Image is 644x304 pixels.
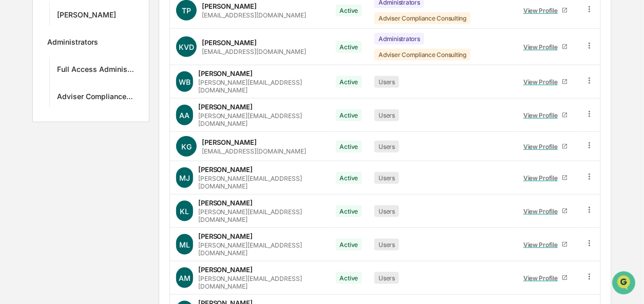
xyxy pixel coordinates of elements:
div: [PERSON_NAME][EMAIL_ADDRESS][DOMAIN_NAME] [198,241,324,257]
div: Full Access Administrators [57,65,135,77]
button: Start new chat [175,81,187,93]
div: [PERSON_NAME] [198,103,253,111]
div: Users [374,239,399,251]
img: 1746055101610-c473b297-6a78-478c-a979-82029cc54cd1 [10,78,29,97]
div: Active [336,205,363,217]
div: [PERSON_NAME][EMAIL_ADDRESS][DOMAIN_NAME] [198,79,324,94]
a: View Profile [519,139,573,155]
div: [PERSON_NAME] [202,39,257,47]
div: [PERSON_NAME] [198,199,253,207]
div: Adviser Compliance Consulting [57,92,135,104]
div: Active [336,76,363,88]
div: View Profile [523,43,562,51]
a: View Profile [519,74,573,90]
a: View Profile [519,270,573,286]
a: 🗄️Attestations [70,125,131,143]
div: Active [336,109,363,121]
div: [PERSON_NAME] [198,69,253,78]
a: 🖐️Preclearance [6,125,70,143]
div: View Profile [523,241,562,249]
div: 🗄️ [74,130,83,138]
div: [PERSON_NAME] [202,2,257,10]
div: [PERSON_NAME] [202,138,257,146]
div: View Profile [523,274,562,282]
div: We're available if you need us! [35,88,130,97]
span: KL [180,207,189,216]
div: View Profile [523,111,562,119]
div: 🖐️ [10,130,18,138]
div: [EMAIL_ADDRESS][DOMAIN_NAME] [202,147,306,155]
a: View Profile [519,107,573,123]
span: Data Lookup [21,148,65,159]
a: 🔎Data Lookup [6,144,69,163]
div: Administrators [374,33,424,45]
div: [PERSON_NAME][EMAIL_ADDRESS][DOMAIN_NAME] [198,275,324,290]
div: Adviser Compliance Consulting [374,49,470,61]
span: Pylon [102,174,124,181]
a: View Profile [519,170,573,186]
span: KG [181,142,192,151]
span: WB [179,78,191,86]
span: MJ [179,174,190,182]
div: View Profile [523,78,562,86]
a: View Profile [519,3,573,18]
div: View Profile [523,7,562,14]
div: Active [336,239,363,251]
div: Adviser Compliance Consulting [374,12,470,24]
span: Attestations [85,129,127,139]
div: View Profile [523,143,562,150]
div: [PERSON_NAME] [198,265,253,274]
div: View Profile [523,174,562,182]
div: [PERSON_NAME] [198,165,253,174]
span: AA [179,111,190,120]
div: Users [374,76,399,88]
div: [PERSON_NAME][EMAIL_ADDRESS][DOMAIN_NAME] [198,208,324,223]
div: [PERSON_NAME][EMAIL_ADDRESS][DOMAIN_NAME] [198,175,324,190]
a: Powered byPylon [72,173,124,181]
p: How can we help? [10,21,187,37]
div: Users [374,109,399,121]
div: [EMAIL_ADDRESS][DOMAIN_NAME] [202,11,306,19]
div: Active [336,41,363,53]
div: [PERSON_NAME] [57,10,116,23]
a: View Profile [519,203,573,219]
div: View Profile [523,207,562,215]
a: View Profile [519,39,573,55]
div: Active [336,5,363,16]
span: ML [179,240,190,249]
span: KVD [179,43,194,51]
div: [PERSON_NAME] [198,232,253,240]
span: AM [179,274,191,282]
div: Start new chat [35,78,168,88]
div: [EMAIL_ADDRESS][DOMAIN_NAME] [202,48,306,55]
iframe: Open customer support [611,270,639,298]
a: View Profile [519,237,573,253]
span: Preclearance [21,129,66,139]
div: Users [374,272,399,284]
span: TP [182,6,191,15]
div: [PERSON_NAME][EMAIL_ADDRESS][DOMAIN_NAME] [198,112,324,127]
div: 🔎 [10,149,18,158]
div: Active [336,272,363,284]
div: Users [374,205,399,217]
div: Users [374,141,399,153]
div: Administrators [47,37,98,50]
div: Active [336,172,363,184]
div: Active [336,141,363,153]
div: Users [374,172,399,184]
